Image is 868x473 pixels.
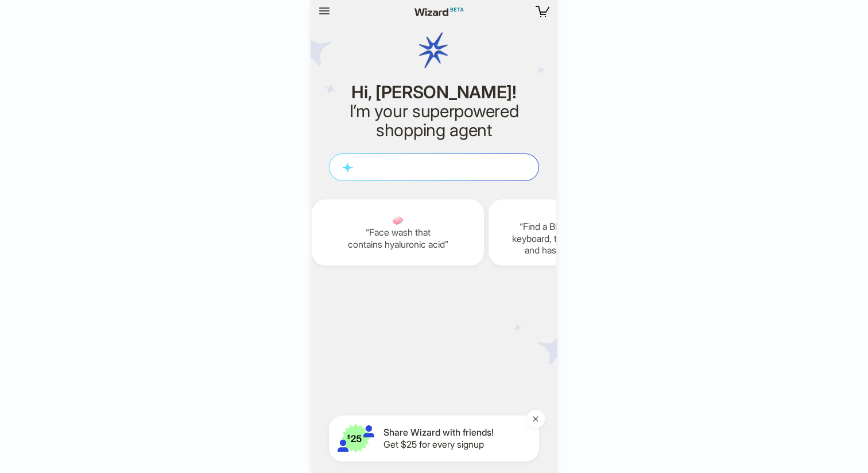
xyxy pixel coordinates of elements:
span: ⌨️ [498,209,652,221]
span: Share Wizard with friends! [383,426,494,439]
div: 🧼Face wash that contains hyaluronic acid [312,199,484,266]
q: Face wash that contains hyaluronic acid [321,226,475,251]
h1: Hi, [PERSON_NAME]! [329,83,539,102]
span: 🧼 [321,214,475,226]
button: Share Wizard with friends!Get $25 for every signup [329,416,539,462]
span: Get $25 for every signup [383,439,494,451]
div: ⌨️Find a Bluetooth computer keyboard, that is quiet, durable, and has long battery life. [489,199,661,266]
q: Find a Bluetooth computer keyboard, that is quiet, durable, and has long battery life. [498,221,652,256]
img: wizard logo [399,5,468,97]
h2: I’m your superpowered shopping agent [329,102,539,140]
span: close [532,416,539,422]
